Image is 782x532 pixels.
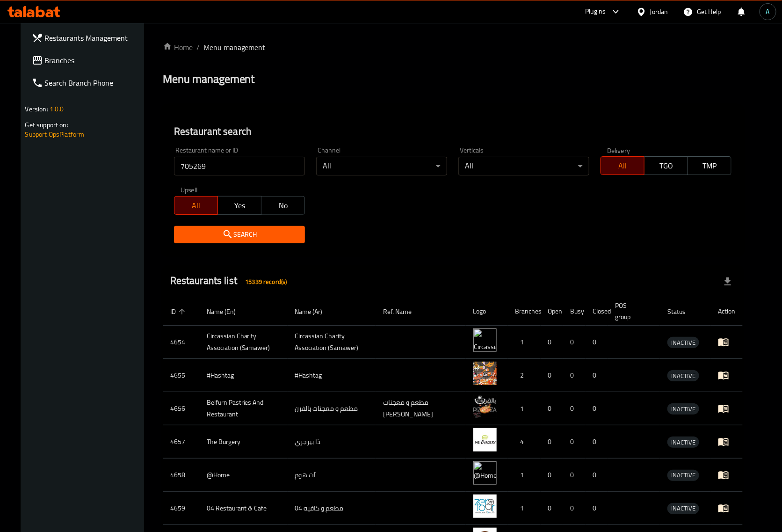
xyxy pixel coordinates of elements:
label: Delivery [607,147,630,153]
div: INACTIVE [667,370,699,381]
td: 4654 [163,326,199,359]
th: Branches [508,297,541,326]
th: Action [710,297,743,326]
td: 0 [563,326,586,359]
h2: Restaurant search [174,124,732,138]
span: INACTIVE [667,337,699,348]
button: All [601,156,644,175]
img: #Hashtag [473,362,497,385]
div: Menu [718,503,735,514]
td: 0 [586,425,608,459]
td: 0 [586,492,608,525]
span: TGO [648,159,684,173]
td: 4656 [163,392,199,425]
td: 2 [508,359,541,392]
div: All [316,157,447,175]
span: Yes [222,199,258,212]
th: Logo [466,297,508,326]
img: @Home [473,461,497,485]
td: 0 [563,359,586,392]
td: ​Circassian ​Charity ​Association​ (Samawer) [288,326,376,359]
div: INACTIVE [667,437,699,448]
span: Name (Ar) [295,306,335,317]
td: ذا بيرجري [288,425,376,459]
td: 0 [541,392,563,425]
td: 0 [563,425,586,459]
h2: Menu management [163,72,255,87]
td: 0 [586,459,608,492]
th: Open [541,297,563,326]
input: Search for restaurant name or ID.. [174,157,305,175]
div: Jordan [650,7,668,17]
td: 0 [541,425,563,459]
div: Menu [718,469,735,481]
div: Menu [718,403,735,414]
td: 1 [508,392,541,425]
a: Support.OpsPlatform [25,128,85,140]
span: TMP [692,159,728,173]
span: Name (En) [207,306,248,317]
td: 0 [563,392,586,425]
button: TGO [644,156,688,175]
div: Menu [718,336,735,348]
td: 0 [541,492,563,525]
td: مطعم و معجنات [PERSON_NAME] [376,392,465,425]
td: 4655 [163,359,199,392]
td: 0 [586,359,608,392]
th: Closed [586,297,608,326]
td: #Hashtag [288,359,376,392]
span: Ref. Name [383,306,424,317]
td: مطعم و كافيه 04 [288,492,376,525]
td: مطعم و معجنات بالفرن [288,392,376,425]
button: No [261,196,305,215]
a: Home [163,42,193,53]
span: INACTIVE [667,437,699,448]
span: Restaurants Management [45,32,144,44]
td: آت هوم [288,459,376,492]
td: 4659 [163,492,199,525]
div: Menu [718,436,735,447]
div: Total records count [239,274,292,289]
div: Export file [717,270,739,293]
nav: breadcrumb [163,42,743,53]
span: 1.0.0 [50,103,64,115]
td: 0 [586,392,608,425]
span: INACTIVE [667,371,699,381]
td: The Burgery [199,425,288,459]
span: Menu management [203,42,266,53]
button: Yes [217,196,261,215]
div: Plugins [585,6,606,17]
td: 1 [508,326,541,359]
img: The Burgery [473,428,497,452]
li: / [196,42,200,53]
td: 0 [541,359,563,392]
td: @Home [199,459,288,492]
td: 0 [563,492,586,525]
span: POS group [615,300,649,322]
img: ​Circassian ​Charity ​Association​ (Samawer) [473,328,497,352]
span: ID [170,306,188,317]
span: Version: [25,103,48,115]
a: Restaurants Management [24,27,151,49]
td: 0 [563,459,586,492]
a: Search Branch Phone [24,72,151,94]
span: Search Branch Phone [45,77,144,88]
a: Branches [24,49,151,72]
label: Upsell [181,187,198,193]
span: Branches [45,55,144,66]
span: 15339 record(s) [239,277,292,286]
div: Menu [718,370,735,381]
td: 0 [586,326,608,359]
span: Get support on: [25,119,68,131]
td: 0 [541,326,563,359]
td: 0 [541,459,563,492]
td: 04 Restaurant & Cafe [199,492,288,525]
td: #Hashtag [199,359,288,392]
button: Search [174,226,305,243]
td: 4658 [163,459,199,492]
td: ​Circassian ​Charity ​Association​ (Samawer) [199,326,288,359]
td: 4 [508,425,541,459]
span: All [178,199,214,212]
span: INACTIVE [667,470,699,481]
td: 4657 [163,425,199,459]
